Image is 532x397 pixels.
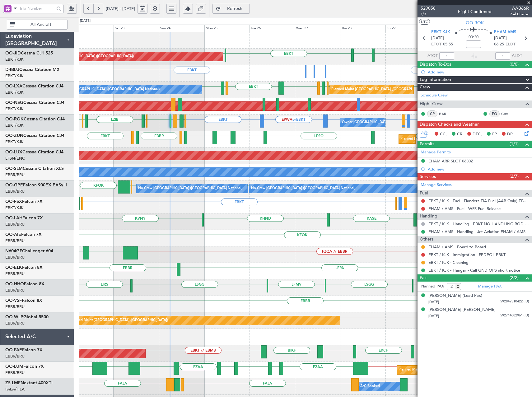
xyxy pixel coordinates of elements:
[506,41,516,48] span: ELDT
[106,6,135,12] span: [DATE] - [DATE]
[428,293,482,299] div: [PERSON_NAME] (Lead Pax)
[421,182,452,188] a: Manage Services
[421,283,444,290] label: Planned PAX
[5,315,49,319] a: OO-WLPGlobal 5500
[250,25,295,32] div: Tue 26
[420,76,451,83] span: Leg Information
[421,12,436,17] span: 1/3
[5,282,24,286] span: OO-HHO
[510,274,519,281] span: (2/2)
[428,221,529,227] a: EBKT / KJK - Handling - EBKT NO HANDLING RQD FOR CJ
[295,25,340,32] div: Wed 27
[5,133,23,138] span: OO-ZUN
[5,73,23,79] a: EBKT/KJK
[5,68,59,72] a: D-IBLUCessna Citation M2
[5,249,22,253] span: N604GF
[428,69,529,75] div: Add new
[5,216,22,220] span: OO-LAH
[431,35,444,41] span: [DATE]
[457,131,462,138] span: CR
[494,29,516,35] span: EHAM AMS
[428,244,486,250] a: EHAM / AMS - Board to Board
[80,18,91,24] div: [DATE]
[5,172,25,178] a: EBBR/BRU
[5,320,25,326] a: EBBR/BRU
[5,84,63,88] a: OO-LXACessna Citation CJ4
[204,25,250,32] div: Mon 25
[5,117,65,121] a: OO-ROKCessna Citation CJ4
[5,249,53,253] a: N604GFChallenger 604
[5,205,23,211] a: EBKT/KJK
[419,19,430,25] button: UTC
[5,166,23,171] span: OO-SLM
[70,316,168,325] div: Planned Maint [GEOGRAPHIC_DATA] ([GEOGRAPHIC_DATA])
[428,252,506,257] a: EBKT / KJK - Immigration - FEDPOL EBKT
[428,166,529,172] div: Add new
[5,183,23,187] span: OO-GPE
[494,35,507,41] span: [DATE]
[5,199,22,204] span: OO-FSX
[5,183,67,187] a: OO-GPEFalcon 900EX EASy II
[420,213,437,220] span: Handling
[5,117,24,121] span: OO-ROK
[340,25,385,32] div: Thu 28
[420,236,433,243] span: Others
[428,300,439,304] span: [DATE]
[5,156,25,161] a: LFSN/ENC
[5,298,22,303] span: OO-VSF
[420,100,443,108] span: Flight Crew
[5,100,23,105] span: OO-NSG
[428,268,520,273] a: EBKT / KJK - Hangar - Call GND OPS short notice
[492,131,497,138] span: FP
[494,41,504,48] span: 06:25
[431,29,450,35] span: EBKT KJK
[5,298,42,303] a: OO-VSFFalcon 8X
[385,25,431,32] div: Fri 29
[469,34,478,40] span: 00:30
[458,8,492,15] div: Flight Confirmed
[5,232,21,237] span: OO-AIE
[400,134,473,144] div: Planned Maint Kortrijk-[GEOGRAPHIC_DATA]
[5,348,43,352] a: OO-FAEFalcon 7X
[5,265,43,270] a: OO-ELKFalcon 8X
[5,386,25,392] a: FALA/HLA
[222,7,248,11] span: Refresh
[5,364,44,369] a: OO-LUMFalcon 7X
[5,189,25,194] a: EBBR/BRU
[251,184,355,193] div: No Crew [GEOGRAPHIC_DATA] ([GEOGRAPHIC_DATA] National)
[427,53,438,59] span: ATOT
[5,51,21,55] span: OO-JID
[399,365,511,375] div: Planned Maint [GEOGRAPHIC_DATA] ([GEOGRAPHIC_DATA] National)
[44,85,160,94] div: A/C Unavailable [GEOGRAPHIC_DATA] ([GEOGRAPHIC_DATA] National)
[5,364,23,369] span: OO-LUM
[5,271,25,277] a: EBBR/BRU
[421,5,436,12] span: 529058
[466,20,484,26] span: OO-ROK
[420,141,434,148] span: Permits
[428,260,469,265] a: EBKT / KJK - Cleaning
[500,299,529,304] span: 592849510422 (ID)
[114,25,159,32] div: Sat 23
[5,238,25,244] a: EBBR/BRU
[5,150,63,154] a: OO-LUXCessna Citation CJ4
[510,12,529,17] span: Pref Charter
[420,173,436,180] span: Services
[507,131,513,138] span: DP
[5,315,23,319] span: OO-WLP
[420,190,428,197] span: Fuel
[421,92,448,99] a: Schedule Crew
[440,131,447,138] span: CC,
[5,287,25,293] a: EBBR/BRU
[473,131,482,138] span: DFC,
[443,41,453,48] span: 05:55
[420,84,430,91] span: Crew
[5,51,53,55] a: OO-JIDCessna CJ1 525
[431,41,441,48] span: ETOT
[68,25,114,32] div: Fri 22
[138,184,242,193] div: No Crew [GEOGRAPHIC_DATA] ([GEOGRAPHIC_DATA] National)
[5,199,43,204] a: OO-FSXFalcon 7X
[439,52,454,60] input: --:--
[5,304,25,310] a: EBBR/BRU
[5,216,43,220] a: OO-LAHFalcon 7X
[420,274,427,282] span: Pax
